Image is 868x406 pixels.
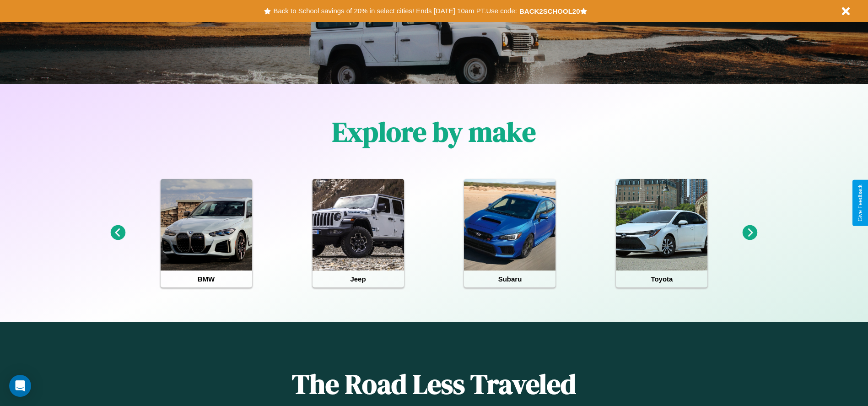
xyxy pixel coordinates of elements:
[313,271,404,287] h4: Jeep
[332,113,536,151] h1: Explore by make
[616,271,707,287] h4: Toyota
[161,271,252,287] h4: BMW
[271,5,519,17] button: Back to School savings of 20% in select cities! Ends [DATE] 10am PT.Use code:
[464,271,555,287] h4: Subaru
[857,184,863,222] div: Give Feedback
[173,365,694,403] h1: The Road Less Traveled
[9,375,31,397] div: Open Intercom Messenger
[519,7,580,15] b: BACK2SCHOOL20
